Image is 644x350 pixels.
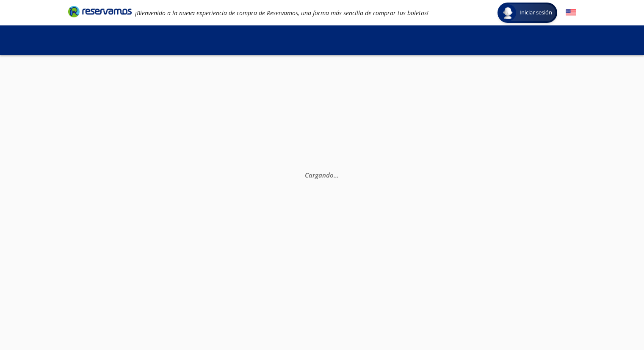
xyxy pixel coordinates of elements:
i: Brand Logo [68,5,132,18]
a: Brand Logo [68,5,132,20]
span: . [335,171,337,179]
em: ¡Bienvenido a la nueva experiencia de compra de Reservamos, una forma más sencilla de comprar tus... [135,9,428,17]
span: . [337,171,339,179]
button: English [566,8,576,18]
em: Cargando [305,171,339,179]
span: . [334,171,335,179]
span: Iniciar sesión [516,8,556,17]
